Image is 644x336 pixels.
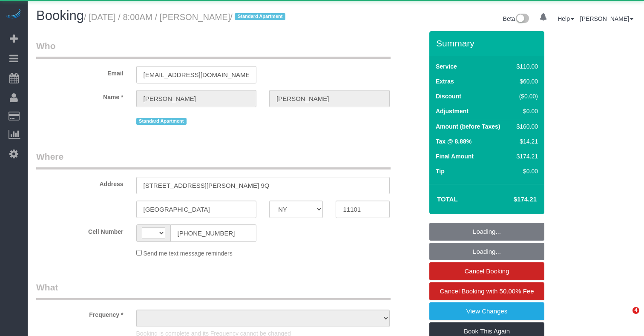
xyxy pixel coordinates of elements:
[436,152,474,161] label: Final Amount
[269,90,390,107] input: Last Name
[136,201,257,218] input: City
[513,77,538,86] div: $60.00
[513,152,538,161] div: $174.21
[136,90,257,107] input: First Name
[436,38,540,48] h3: Summary
[436,137,471,146] label: Tax @ 8.88%
[336,201,389,218] input: Zip Code
[436,92,461,101] label: Discount
[235,13,285,20] span: Standard Apartment
[615,307,635,327] iframe: Intercom live chat
[558,15,574,22] a: Help
[143,250,232,257] span: Send me text message reminders
[436,62,457,71] label: Service
[36,8,84,23] span: Booking
[30,90,130,101] label: Name *
[36,150,391,169] legend: Where
[30,224,130,236] label: Cell Number
[230,12,288,22] span: /
[429,302,544,320] a: View Changes
[436,167,445,175] label: Tip
[436,107,469,115] label: Adjustment
[30,177,130,188] label: Address
[84,12,288,22] small: / [DATE] / 8:00AM / [PERSON_NAME]
[513,137,538,146] div: $14.21
[513,122,538,131] div: $160.00
[440,287,534,295] span: Cancel Booking with 50.00% Fee
[513,167,538,175] div: $0.00
[30,307,130,319] label: Frequency *
[513,107,538,115] div: $0.00
[5,9,22,20] img: Automaid Logo
[503,15,529,22] a: Beta
[136,118,187,125] span: Standard Apartment
[513,92,538,101] div: ($0.00)
[437,195,458,203] strong: Total
[515,14,529,25] img: New interface
[36,281,391,300] legend: What
[436,77,454,86] label: Extras
[36,40,391,59] legend: Who
[436,122,500,131] label: Amount (before Taxes)
[30,66,130,78] label: Email
[429,282,544,300] a: Cancel Booking with 50.00% Fee
[580,15,633,22] a: [PERSON_NAME]
[632,307,639,314] span: 4
[136,66,257,83] input: Email
[513,62,538,71] div: $110.00
[488,196,537,203] h4: $174.21
[170,224,257,242] input: Cell Number
[429,262,544,280] a: Cancel Booking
